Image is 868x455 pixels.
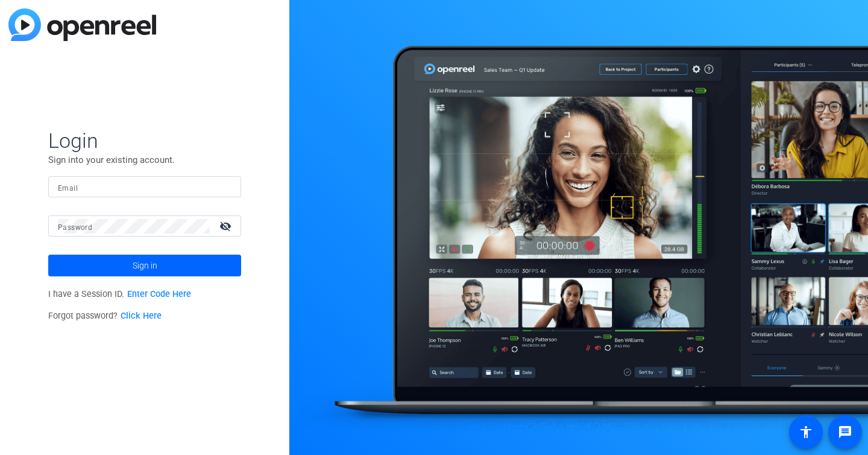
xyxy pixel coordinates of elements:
input: Enter Email Address [58,180,231,194]
span: Sign in [133,250,157,281]
mat-icon: message [838,425,852,439]
button: Sign in [48,255,241,276]
span: Login [48,128,241,153]
span: Forgot password? [48,311,162,321]
mat-label: Email [58,184,78,192]
a: Click Here [121,311,162,321]
p: Sign into your existing account. [48,153,241,167]
img: blue-gradient.svg [8,8,156,41]
mat-icon: visibility_off [212,217,241,235]
span: I have a Session ID. [48,289,191,299]
a: Enter Code Here [127,289,191,299]
mat-icon: accessibility [799,425,813,439]
mat-label: Password [58,223,92,232]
